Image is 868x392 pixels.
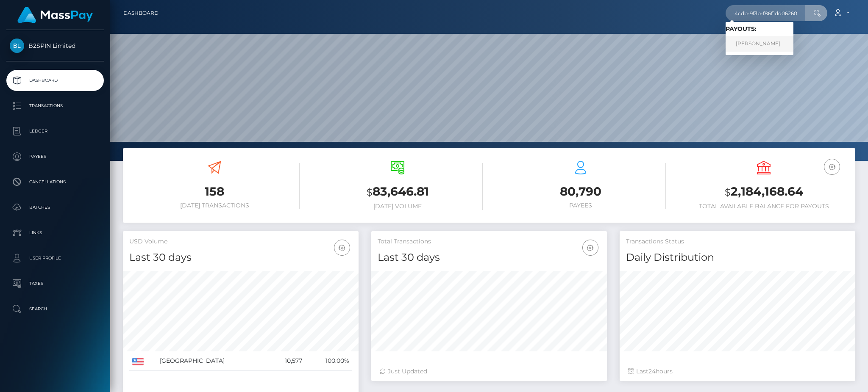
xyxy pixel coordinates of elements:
[628,367,847,376] div: Last hours
[6,222,104,243] a: Links
[726,36,793,52] a: [PERSON_NAME]
[10,252,100,265] p: User Profile
[10,74,100,87] p: Dashboard
[17,7,93,23] img: MassPay Logo
[679,183,849,201] h3: 2,184,168.64
[312,203,483,210] h6: [DATE] Volume
[6,298,104,320] a: Search
[626,250,849,265] h4: Daily Distribution
[6,248,104,269] a: User Profile
[6,197,104,218] a: Batches
[10,226,100,239] p: Links
[648,367,656,375] span: 24
[495,183,666,200] h3: 80,790
[129,237,352,246] h5: USD Volume
[6,273,104,294] a: Taxes
[380,367,598,376] div: Just Updated
[305,351,352,371] td: 100.00%
[123,4,159,22] a: Dashboard
[6,70,104,91] a: Dashboard
[129,250,352,265] h4: Last 30 days
[726,25,793,33] h6: Payouts:
[367,186,373,198] small: $
[129,183,300,200] h3: 158
[10,99,100,112] p: Transactions
[626,237,849,246] h5: Transactions Status
[679,203,849,210] h6: Total Available Balance for Payouts
[495,202,666,209] h6: Payees
[129,202,300,209] h6: [DATE] Transactions
[10,39,24,53] img: B2SPIN Limited
[10,176,100,188] p: Cancellations
[10,277,100,290] p: Taxes
[10,201,100,214] p: Batches
[157,351,269,371] td: [GEOGRAPHIC_DATA]
[6,95,104,116] a: Transactions
[10,150,100,163] p: Payees
[378,237,601,246] h5: Total Transactions
[10,125,100,138] p: Ledger
[725,186,731,198] small: $
[312,183,483,201] h3: 83,646.81
[726,5,805,21] input: Search...
[378,250,601,265] h4: Last 30 days
[6,42,104,50] span: B2SPIN Limited
[10,303,100,315] p: Search
[6,146,104,167] a: Payees
[269,351,306,371] td: 10,577
[132,358,144,365] img: US.png
[6,171,104,193] a: Cancellations
[6,121,104,142] a: Ledger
